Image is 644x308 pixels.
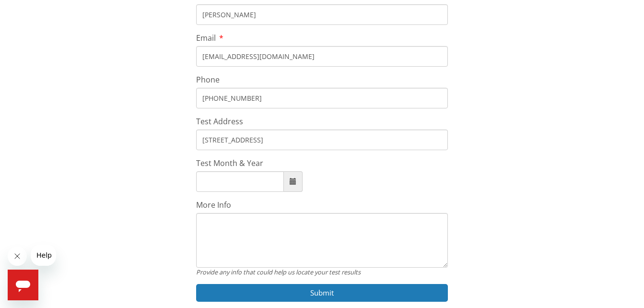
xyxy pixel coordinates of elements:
span: Test Month & Year [196,158,263,168]
div: Provide any info that could help us locate your test results [196,268,448,276]
button: Submit [196,284,448,302]
iframe: Button to launch messaging window [8,270,38,300]
iframe: Close message [8,247,27,266]
span: More Info [196,200,231,210]
span: Test Address [196,116,243,127]
iframe: Message from company [31,245,56,266]
span: Phone [196,74,220,85]
span: Email [196,33,216,43]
